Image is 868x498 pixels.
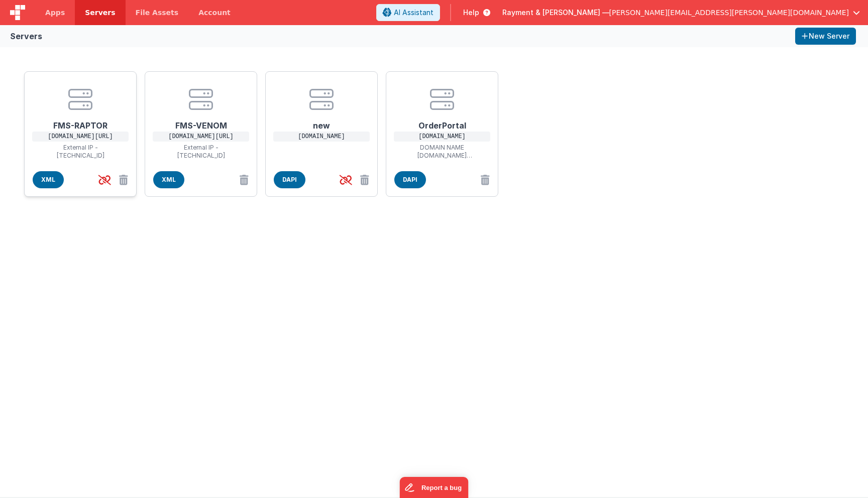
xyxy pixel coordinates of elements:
[40,144,121,160] p: External IP - [TECHNICAL_ID]
[463,8,479,18] span: Help
[502,8,609,18] span: Rayment & [PERSON_NAME] —
[161,144,241,160] p: External IP - [TECHNICAL_ID]
[394,8,433,18] span: AI Assistant
[795,28,856,45] button: New Server
[273,132,370,142] p: [DOMAIN_NAME]
[153,171,184,188] span: XML
[394,171,426,188] span: DAPI
[10,30,42,42] div: Servers
[45,8,65,18] span: Apps
[85,8,115,18] span: Servers
[274,171,305,188] span: DAPI
[502,8,860,18] button: Rayment & [PERSON_NAME] — [PERSON_NAME][EMAIL_ADDRESS][PERSON_NAME][DOMAIN_NAME]
[40,111,121,132] h1: FMS-RAPTOR
[281,111,362,132] h1: new
[161,111,241,132] h1: FMS-VENOM
[136,8,179,18] span: File Assets
[376,4,440,21] button: AI Assistant
[153,132,249,142] p: [DOMAIN_NAME][URL]
[33,171,64,188] span: XML
[402,144,482,160] p: DOMAIN NAME [DOMAIN_NAME] [TECHNICAL_ID]
[402,111,482,132] h1: OrderPortal
[32,132,129,142] p: [DOMAIN_NAME][URL]
[394,132,490,142] p: [DOMAIN_NAME]
[400,477,469,498] iframe: Marker.io feedback button
[609,8,849,18] span: [PERSON_NAME][EMAIL_ADDRESS][PERSON_NAME][DOMAIN_NAME]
